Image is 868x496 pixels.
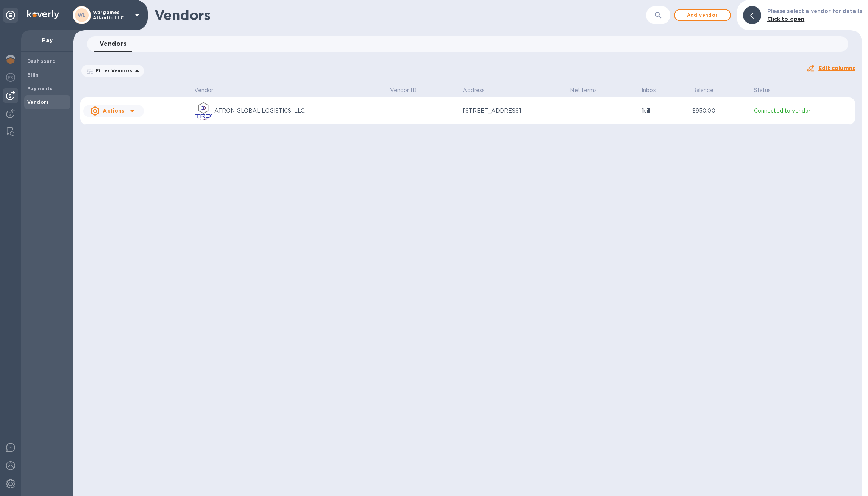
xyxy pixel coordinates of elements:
u: Edit columns [818,65,855,71]
p: Pay [27,36,67,44]
p: Balance [692,86,713,94]
span: Vendor [194,86,223,94]
img: Foreign exchange [6,73,15,82]
p: Wargames Atlantic LLC [93,10,131,20]
span: Vendors [100,39,126,49]
b: Vendors [27,99,49,105]
p: Connected to vendor [754,107,852,115]
span: Vendor ID [390,86,426,94]
p: Status [754,86,771,94]
h1: Vendors [155,7,646,23]
b: WL [78,12,86,18]
span: Net terms [570,86,607,94]
u: Actions [103,108,124,114]
b: Bills [27,72,39,78]
p: Inbox [642,86,656,94]
p: ATRON GLOBAL LOGISTICS, LLC. [214,107,384,115]
img: Logo [27,10,59,19]
span: Inbox [642,86,666,94]
span: Address [463,86,495,94]
p: [STREET_ADDRESS] [463,107,539,115]
p: Vendor [194,86,214,94]
b: Payments [27,86,53,91]
p: Address [463,86,485,94]
span: Balance [692,86,723,94]
p: Vendor ID [390,86,417,94]
p: 1 bill [642,107,686,115]
span: Add vendor [681,11,724,20]
button: Add vendor [674,9,731,21]
p: Filter Vendors [93,67,133,74]
div: Unpin categories [3,8,18,23]
b: Dashboard [27,58,56,64]
b: Click to open [767,16,805,22]
b: Please select a vendor for details [767,8,862,14]
p: Net terms [570,86,597,94]
p: $950.00 [692,107,748,115]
